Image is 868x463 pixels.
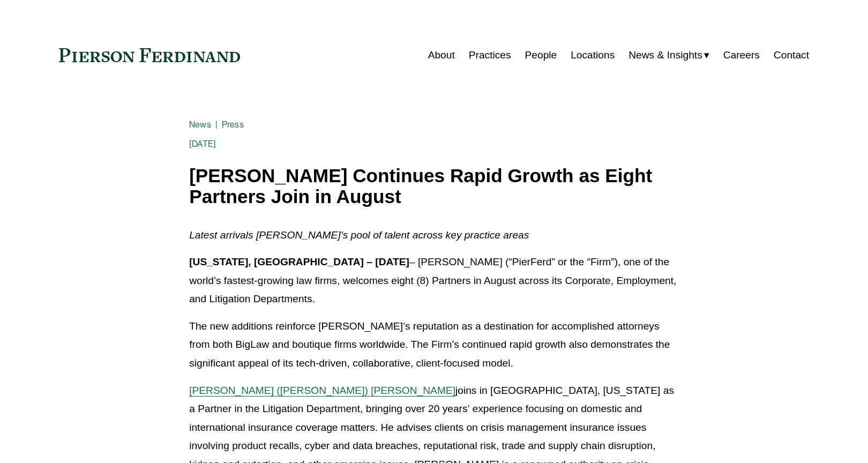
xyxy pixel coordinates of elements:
[189,256,409,267] strong: [US_STATE], [GEOGRAPHIC_DATA] – [DATE]
[628,45,709,65] a: folder dropdown
[628,46,702,65] span: News & Insights
[189,139,216,149] span: [DATE]
[189,253,679,309] p: – [PERSON_NAME] (“PierFerd” or the “Firm”), one of the world’s fastest-growing law firms, welcome...
[723,45,760,65] a: Careers
[571,45,615,65] a: Locations
[189,120,211,130] a: News
[469,45,511,65] a: Practices
[774,45,809,65] a: Contact
[189,385,455,396] a: [PERSON_NAME] ([PERSON_NAME]) [PERSON_NAME]
[189,229,529,241] em: Latest arrivals [PERSON_NAME]’s pool of talent across key practice areas
[222,120,244,130] a: Press
[189,166,679,207] h1: [PERSON_NAME] Continues Rapid Growth as Eight Partners Join in August
[428,45,455,65] a: About
[189,317,679,373] p: The new additions reinforce [PERSON_NAME]’s reputation as a destination for accomplished attorney...
[525,45,557,65] a: People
